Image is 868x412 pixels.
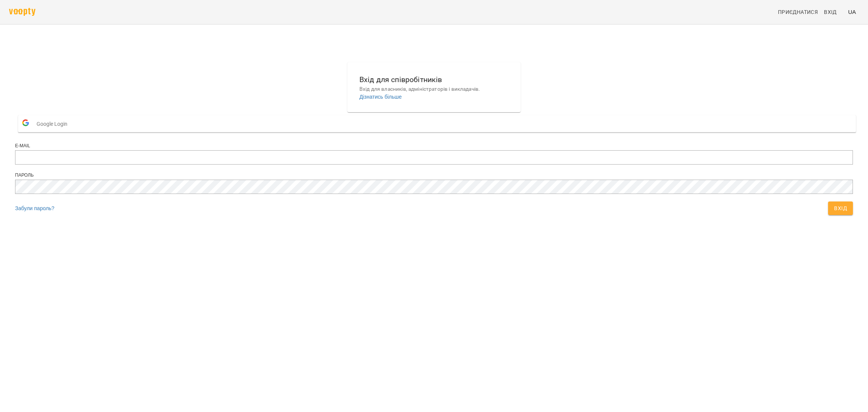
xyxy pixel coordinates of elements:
[15,143,853,149] div: E-mail
[821,5,845,19] a: Вхід
[824,8,837,17] span: Вхід
[359,85,509,93] p: Вхід для власників, адміністраторів і викладачів.
[848,8,856,16] span: UA
[18,115,856,132] button: Google Login
[828,201,853,215] button: Вхід
[15,172,853,179] div: Пароль
[37,116,71,131] span: Google Login
[359,94,402,100] a: Дізнатись більше
[359,74,509,85] h6: Вхід для співробітників
[15,205,54,211] a: Забули пароль?
[845,5,859,19] button: UA
[775,5,821,19] a: Приєднатися
[353,68,515,107] button: Вхід для співробітниківВхід для власників, адміністраторів і викладачів.Дізнатись більше
[834,204,847,213] span: Вхід
[778,8,818,17] span: Приєднатися
[9,8,35,16] img: voopty.png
